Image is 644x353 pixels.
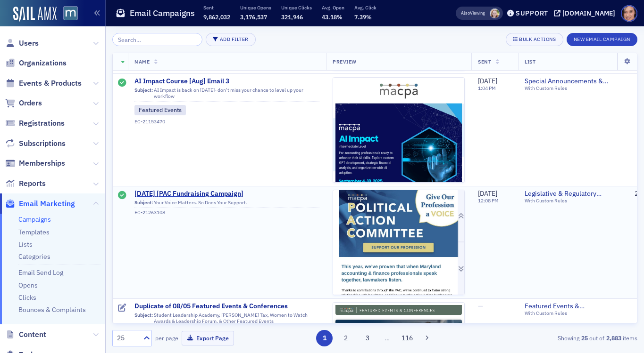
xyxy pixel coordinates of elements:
div: With Custom Rules [525,198,611,204]
strong: 25 [579,334,589,342]
button: [DOMAIN_NAME] [554,10,619,16]
span: Profile [621,5,637,22]
a: New Email Campaign [567,34,637,43]
a: Registrations [5,118,65,128]
a: Email Send Log [18,268,63,277]
a: Memberships [5,158,65,168]
p: Unique Clicks [281,4,312,11]
a: Users [5,38,39,48]
span: [DATE] [478,77,497,85]
span: 9,862,032 [203,13,230,21]
a: Orders [5,98,42,108]
div: With Custom Rules [525,310,611,316]
span: 3,176,537 [240,13,267,21]
div: EC-21263108 [134,209,319,216]
button: 2 [338,330,354,346]
a: Email Marketing [5,199,75,209]
span: Subscriptions [19,138,66,149]
a: Subscriptions [5,138,66,149]
a: Featured Events & Conferences — Weekly Publication [525,302,611,311]
div: Sent [118,191,126,201]
div: Your Voice Matters. So Does Your Support. [134,200,319,208]
span: Rachel Abell [490,8,500,18]
a: Opens [18,281,38,289]
a: Special Announcements & Special Event Invitations [525,77,611,86]
span: Subject: [134,87,153,99]
div: EC-21153470 [134,119,319,125]
button: Bulk Actions [506,33,563,46]
strong: 2,883 [604,334,623,342]
a: View Homepage [57,6,78,22]
a: Categories [18,252,50,261]
span: Name [134,58,150,65]
span: Subject: [134,200,153,206]
a: Legislative & Regulatory Updates [525,190,611,198]
a: Templates [18,228,50,236]
div: Bulk Actions [519,37,556,42]
a: Duplicate of 08/05 Featured Events & Conferences [134,302,319,311]
a: Content [5,329,46,340]
p: Avg. Open [322,4,344,11]
a: Clicks [18,293,36,302]
span: Email Marketing [19,199,75,209]
div: With Custom Rules [525,85,611,91]
div: Student Leadership Academy, [PERSON_NAME] Tax, Women to Watch Awards & Leadership Forum, & Other ... [134,312,319,327]
span: 43.18% [322,13,343,21]
span: Sent [478,58,491,65]
div: [DOMAIN_NAME] [562,9,615,17]
div: Showing out of items [469,334,637,342]
p: Unique Opens [240,4,271,11]
a: Events & Products [5,78,82,88]
button: 1 [316,330,333,346]
time: 1:04 PM [478,85,496,91]
button: 3 [359,330,376,346]
span: 7.39% [354,13,372,21]
a: AI Impact Course [Aug] Email 3 [134,77,319,86]
button: Export Page [182,331,234,345]
div: Featured Events [134,105,186,115]
label: per page [155,334,178,342]
div: Support [516,9,548,17]
span: Subject: [134,312,153,324]
span: Memberships [19,158,65,168]
button: 116 [399,330,415,346]
span: Preview [333,58,357,65]
span: Viewing [461,10,485,16]
div: 25 [117,333,138,343]
button: Add Filter [206,33,256,46]
span: — [478,302,483,310]
div: Draft [118,304,126,313]
time: 12:08 PM [478,197,499,204]
span: [DATE] [478,189,497,198]
div: AI Impact is back on [DATE]- don't miss your chance to level up your workflow [134,87,319,102]
img: SailAMX [63,6,78,21]
a: [DATE] [PAC Fundraising Campaign] [134,190,319,198]
span: Events & Products [19,78,82,88]
span: … [381,334,394,342]
span: Orders [19,98,42,108]
a: Organizations [5,58,67,68]
div: Also [461,10,470,16]
button: New Email Campaign [567,33,637,46]
a: Bounces & Complaints [18,305,86,314]
p: Sent [203,4,230,11]
a: Lists [18,240,33,249]
span: 321,946 [281,13,303,21]
span: Content [19,329,46,340]
span: Reports [19,178,46,189]
span: Organizations [19,58,67,68]
h1: Email Campaigns [130,8,195,19]
span: Registrations [19,118,65,128]
span: List [525,58,535,65]
div: Sent [118,79,126,88]
input: Search… [112,33,202,46]
span: Users [19,38,39,48]
img: SailAMX [13,7,57,22]
a: Campaigns [18,215,51,224]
